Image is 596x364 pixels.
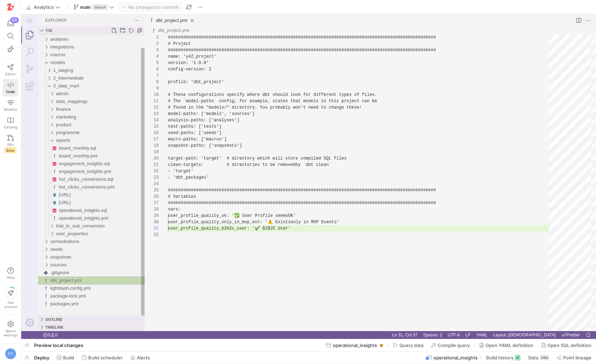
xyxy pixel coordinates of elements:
div: /orchestrations [29,224,123,231]
div: operational_insights_dynamic_dimensions.sql.md [17,177,123,185]
div: 10 [130,77,137,84]
div: /snapshots [29,239,123,247]
span: # Variables [147,180,175,185]
span: engagement_insights.sql [38,147,89,152]
div: product [17,107,123,115]
span: operational_insights.yml [38,201,87,207]
a: Layout: British [470,317,536,325]
span: trial_to_sub_conversion [35,209,83,214]
div: 3_data_mart [17,68,123,76]
span: ##### [402,34,415,39]
div: /analyses [29,21,123,29]
span: at models in this project can be [274,85,356,89]
span: user_profile_quality_ok: '✅ User Profile seems [147,199,267,204]
div: 9 [130,71,137,77]
span: e compiled SQL files [274,142,325,147]
div: sources [17,247,123,255]
div: /models/3_data_mart/reports/board_monthly.yml [30,138,123,146]
div: 31 [130,211,137,218]
div: .gitignore [17,255,123,262]
span: ################################################## [274,174,402,179]
div: 5 [130,46,137,52]
div: check-all Prettier [537,317,562,325]
div: Ln 31, Col 37 [368,317,399,325]
span: model-paths: ['models', 'sources'] [147,97,234,102]
span: 🔬 [26,5,31,10]
span: profile: 'dbt_project' [147,65,203,70]
a: No Problems [20,317,38,325]
div: 21 [130,148,137,154]
div: analyses [17,21,123,29]
button: Open YAML definition [476,339,536,351]
span: Point lineage [563,355,591,360]
div: Notifications [562,317,572,325]
span: product [35,108,50,113]
div: 25 [130,173,137,179]
div: /models/3_data_mart [32,68,123,76]
div: UTF-8 [424,317,442,325]
span: models [29,46,44,51]
span: ################################################## [274,186,402,191]
div: snapshots [17,239,123,247]
div: 22 [130,154,137,160]
div: /models/3_data_mart/reports/operational_insights_dynamic_dimensions.sql.md [30,177,123,185]
div: /models/3_data_mart/finance [35,91,123,99]
a: YAML [453,317,468,325]
span: ################################################## [147,21,274,26]
span: target-path: 'target' # directory which will stor [147,142,274,147]
a: LF [443,317,451,325]
span: Space settings [4,329,17,337]
span: integrations [29,30,53,35]
span: operational_insights.sql [38,193,86,199]
div: 26 [130,179,137,186]
div: /models/3_data_mart/reports/engagement_insights.yml [30,154,123,161]
span: Get started [4,300,17,309]
div: 18 [130,128,137,135]
div: 19 [130,135,137,141]
a: Ln 31, Col 37 [369,317,398,325]
span: config-version: 2 [147,53,190,58]
a: Catalog [3,114,18,132]
a: New Folder... [98,13,105,20]
a: Close (⌘W) [167,3,174,10]
span: ################################################## [147,34,274,39]
span: user_profile_quality_only_in_mxp_evt: '⚠️ Exists [147,206,269,210]
div: /models/3_data_mart/reports/hot_clicks_conversions.sql [30,161,123,169]
span: Code [6,89,15,94]
div: 2_intermediate [17,60,123,68]
span: 1_staging [32,53,52,59]
span: 3_data_mart [32,69,58,74]
span: Open YAML definition [485,342,533,348]
div: operational_insights.yml [17,200,123,208]
span: ok for different types of files. [274,78,356,83]
span: Analytics [34,4,54,10]
div: 6 [130,52,137,58]
span: Preview local changes [34,342,83,348]
a: Editor [3,61,18,79]
div: /models/1_staging [32,52,123,60]
button: Build [54,352,77,364]
span: operational_insights [333,342,377,348]
span: by `dbt clean` [274,148,310,153]
div: marketing [17,99,123,107]
a: New File... [89,13,96,20]
div: 68 [10,17,19,23]
a: UTF-8 [425,317,440,325]
div: packages.yml [17,286,123,294]
span: ##### [402,21,415,26]
span: [URL] [38,186,49,191]
span: board_monthly.sql [38,131,75,137]
div: Spaces: 2 [399,317,423,325]
div: 7 [130,58,137,65]
span: snapshots [29,240,50,245]
button: Help [3,264,18,283]
div: Folders Section [17,12,123,20]
div: Files Explorer [17,20,123,301]
span: Deploy [34,355,49,360]
span: reports [35,123,49,129]
div: /macros [29,37,123,45]
div: 36M [540,355,549,360]
span: Help [6,275,15,279]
